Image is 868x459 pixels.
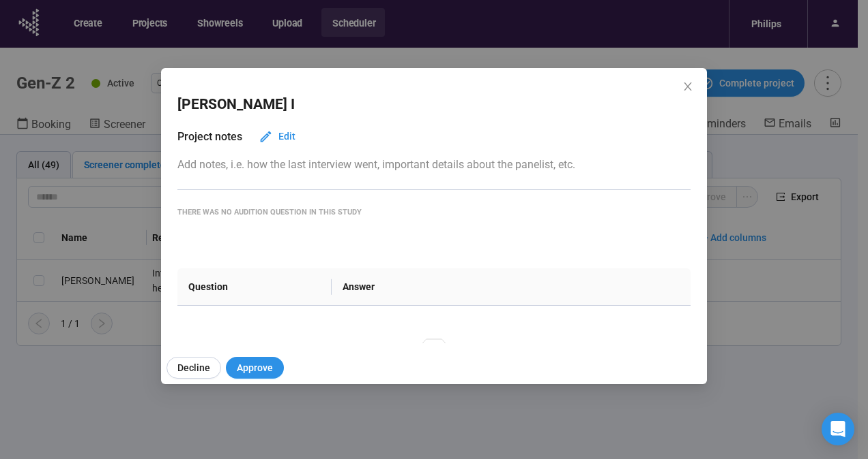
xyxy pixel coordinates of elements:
[177,360,210,375] span: Decline
[237,360,273,375] span: Approve
[177,128,242,145] h3: Project notes
[332,268,691,306] th: Answer
[177,156,691,173] p: Add notes, i.e. how the last interview went, important details about the panelist, etc.
[177,206,691,218] div: There was no audition question in this study
[226,357,284,379] button: Approve
[248,125,306,147] button: Edit
[167,357,221,379] button: Decline
[822,413,854,445] div: Open Intercom Messenger
[682,81,693,92] span: close
[177,268,332,306] th: Question
[680,80,695,95] button: Close
[278,129,295,144] span: Edit
[177,93,295,116] h2: [PERSON_NAME] I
